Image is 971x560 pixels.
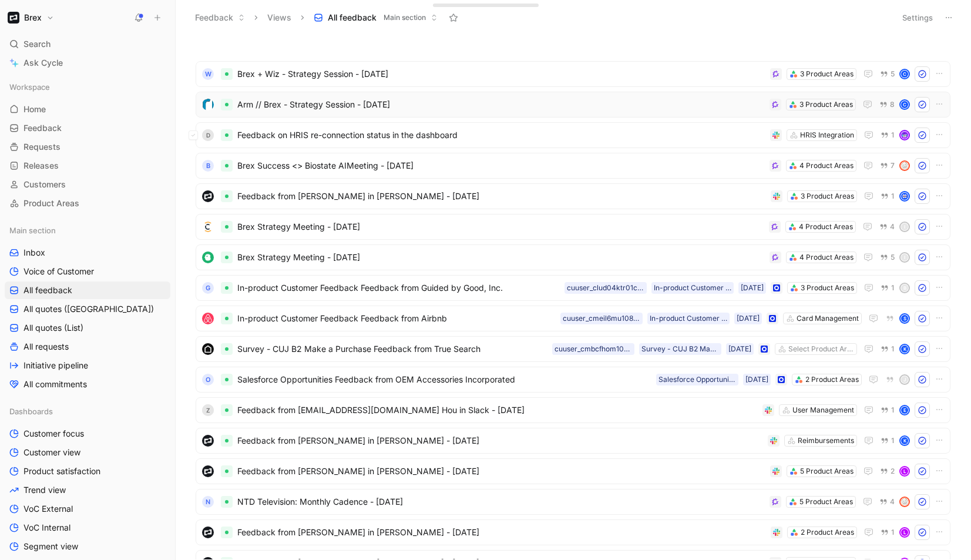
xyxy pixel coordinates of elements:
div: L [901,528,909,536]
button: Views [262,9,297,26]
h1: Brex [24,12,42,23]
button: 2 [878,465,897,478]
div: C [901,100,909,109]
button: 8 [877,98,897,111]
a: logoFeedback from [PERSON_NAME] in [PERSON_NAME] - [DATE]2 Product Areas1L [196,519,950,545]
button: Settings [897,9,938,26]
a: GIn-product Customer Feedback Feedback from Guided by Good, Inc.3 Product Areas[DATE]In-product C... [196,275,950,301]
span: Brex + Wiz - Strategy Session - [DATE] [237,67,765,81]
div: 4 Product Areas [799,221,853,233]
div: 3 Product Areas [799,99,853,110]
a: logoBrex Strategy Meeting - [DATE]4 Product Areas5I [196,244,950,270]
a: VoC External [5,500,170,518]
div: 5 Product Areas [800,465,854,477]
a: logoSurvey - CUJ B2 Make a Purchase Feedback from True SearchSelect Product Areas[DATE]Survey - C... [196,336,950,362]
img: logo [202,190,214,202]
a: All feedback [5,281,170,299]
span: In-product Customer Feedback Feedback from Airbnb [237,311,556,326]
div: Workspace [5,78,170,96]
span: Feedback from [PERSON_NAME] in [PERSON_NAME] - [DATE] [237,189,766,203]
a: WBrex + Wiz - Strategy Session - [DATE]3 Product Areas5C [196,61,950,87]
a: logoBrex Strategy Meeting - [DATE]4 Product Areas4I [196,214,950,240]
div: K [901,437,909,445]
span: All quotes (List) [23,322,83,334]
a: Feedback [5,119,170,137]
button: 1 [878,526,897,539]
img: avatar [901,162,909,170]
div: 4 Product Areas [799,252,854,263]
div: O [202,374,214,385]
div: In-product Customer Feedback [650,313,727,324]
div: L [901,467,909,475]
div: I [901,223,909,231]
span: 1 [891,132,895,139]
div: DashboardsCustomer focusCustomer viewProduct satisfactionTrend viewVoC ExternalVoC InternalSegmen... [5,403,170,555]
span: Arm // Brex - Strategy Session - [DATE] [237,98,765,112]
span: 4 [890,223,895,230]
span: 1 [891,529,895,536]
button: 4 [877,220,897,233]
span: 7 [891,162,895,169]
img: avatar [901,498,909,506]
span: All feedback [328,12,377,24]
span: VoC External [23,503,73,515]
div: Main sectionInboxVoice of CustomerAll feedbackAll quotes ([GEOGRAPHIC_DATA])All quotes (List)All ... [5,222,170,393]
span: 2 [891,468,895,475]
div: C [901,70,909,78]
div: User Management [792,404,854,416]
div: In-product Customer Feedback [654,282,731,294]
img: logo [202,313,214,324]
button: 5 [878,68,897,81]
span: Customer focus [23,428,84,440]
span: Trend view [23,484,66,496]
div: W [202,68,214,80]
a: Home [5,100,170,118]
span: Dashboards [9,405,53,417]
a: logoArm // Brex - Strategy Session - [DATE]3 Product Areas8C [196,92,950,118]
span: Brex Strategy Meeting - [DATE] [237,220,764,234]
span: Feedback from [PERSON_NAME] in [PERSON_NAME] - [DATE] [237,434,763,448]
div: cuuser_cmeil6mu108j40j77zzhugud0 [563,313,640,324]
span: Salesforce Opportunities Feedback from OEM Accessories Incorporated [237,373,651,387]
span: All commitments [23,378,87,390]
span: Survey - CUJ B2 Make a Purchase Feedback from True Search [237,342,547,356]
a: Requests [5,138,170,156]
img: logo [202,99,214,110]
a: logoFeedback from [PERSON_NAME] in [PERSON_NAME] - [DATE]Reimbursements1K [196,428,950,454]
span: Feedback [23,122,62,134]
a: Customer view [5,444,170,461]
button: All feedbackMain section [308,9,443,26]
div: I [901,253,909,261]
a: All quotes (List) [5,319,170,337]
button: Feedback [190,9,250,26]
div: Dashboards [5,403,170,420]
a: All requests [5,338,170,356]
div: K [901,345,909,353]
span: 1 [891,284,895,291]
span: 5 [891,254,895,261]
div: [DATE] [741,282,764,294]
a: Customers [5,176,170,193]
button: 1 [878,404,897,417]
div: HRIS Integration [800,129,854,141]
img: logo [202,527,214,538]
a: NNTD Television: Monthly Cadence - [DATE]5 Product Areas4avatar [196,489,950,515]
button: 5 [878,251,897,264]
div: 4 Product Areas [799,160,854,172]
a: Initiative pipeline [5,357,170,374]
img: avatar [901,131,909,139]
span: All quotes ([GEOGRAPHIC_DATA]) [23,303,154,315]
span: Inbox [23,247,45,259]
span: Ask Cycle [23,56,63,70]
div: S [901,314,909,323]
a: ZFeedback from [EMAIL_ADDRESS][DOMAIN_NAME] Hou in Slack - [DATE]User Management1e [196,397,950,423]
a: BBrex Success <> Biostate AIMeeting - [DATE]4 Product Areas7avatar [196,153,950,179]
div: Card Management [797,313,859,324]
button: 1 [878,434,897,447]
span: Product Areas [23,197,79,209]
a: Product Areas [5,195,170,212]
a: OSalesforce Opportunities Feedback from OEM Accessories Incorporated2 Product Areas[DATE]Salesfor... [196,367,950,393]
span: Workspace [9,81,50,93]
button: 1 [878,343,897,356]
span: Customer view [23,447,80,458]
